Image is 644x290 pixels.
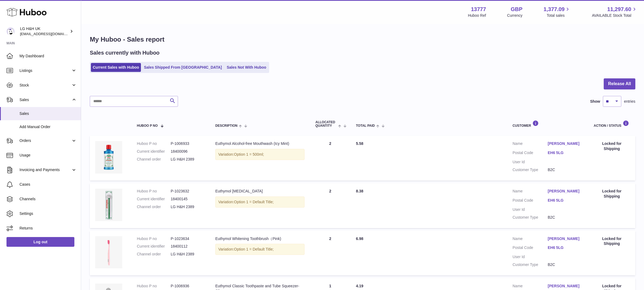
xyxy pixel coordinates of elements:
dd: LG H&H 2389 [171,252,204,257]
dt: Current identifier [137,196,171,202]
dd: P-1023632 [171,189,204,194]
span: Listings [19,68,71,73]
dt: Name [513,141,548,148]
a: [PERSON_NAME] [548,236,583,241]
span: 11,297.60 [607,6,631,13]
dt: User Id [513,159,548,165]
div: Variation: [215,149,305,160]
a: [PERSON_NAME] [548,284,583,289]
span: Settings [19,211,77,216]
img: Euthymol_Alcohol-free_Mouthwash_Icy_Mint_-Image-2.webp [95,141,122,174]
strong: GBP [511,6,522,13]
dt: User Id [513,207,548,212]
span: entries [624,99,635,104]
dt: Huboo P no [137,189,171,194]
dt: Postal Code [513,198,548,204]
span: Sales [19,111,77,116]
a: Log out [6,237,74,247]
div: Variation: [215,196,305,208]
dd: 18400112 [171,244,204,249]
dt: Postal Code [513,245,548,252]
span: Cases [19,182,77,187]
span: 1,377.09 [544,6,565,13]
span: Add Manual Order [19,124,77,129]
dt: Customer Type [513,262,548,267]
dt: Channel order [137,157,171,162]
span: Huboo P no [137,124,158,128]
img: veechen@lghnh.co.uk [6,27,15,35]
span: Channels [19,196,77,202]
a: Sales Not With Huboo [225,63,268,72]
dd: B2C [548,262,583,267]
dt: Huboo P no [137,236,171,241]
strong: 13777 [471,6,486,13]
dt: Postal Code [513,150,548,157]
div: Locked for Shipping [594,189,630,199]
span: 8.38 [356,189,363,193]
span: ALLOCATED Quantity [315,121,337,128]
td: 2 [310,183,351,228]
div: LG H&H UK [20,26,69,36]
dt: Customer Type [513,167,548,172]
dt: User Id [513,254,548,259]
span: Sales [19,97,71,102]
span: Orders [19,138,71,143]
div: Currency [507,13,523,18]
span: Option 1 = 500ml; [234,152,264,156]
div: Euthymol Alcohol-free Mouthwash (Icy Mint) [215,141,305,146]
dt: Name [513,284,548,290]
span: Usage [19,153,77,158]
dd: LG H&H 2389 [171,204,204,209]
span: Invoicing and Payments [19,167,71,172]
dt: Channel order [137,204,171,209]
dt: Customer Type [513,215,548,220]
dd: 18400145 [171,196,204,202]
div: Action / Status [594,120,630,128]
span: Total paid [356,124,375,128]
a: [PERSON_NAME] [548,189,583,194]
a: 1,377.09 Total sales [544,6,571,18]
h1: My Huboo - Sales report [90,35,635,44]
dd: B2C [548,167,583,172]
dd: 18400096 [171,149,204,154]
dd: B2C [548,215,583,220]
div: Variation: [215,244,305,255]
dt: Channel order [137,252,171,257]
span: AVAILABLE Stock Total [592,13,638,18]
td: 2 [310,136,351,181]
span: Description [215,124,237,128]
span: 4.19 [356,284,363,288]
label: Show [590,99,600,104]
dt: Huboo P no [137,284,171,289]
dd: P-1006936 [171,284,204,289]
div: Huboo Ref [468,13,486,18]
dt: Huboo P no [137,141,171,146]
dd: LG H&H 2389 [171,157,204,162]
div: Euthymol [MEDICAL_DATA] [215,189,305,194]
span: 5.58 [356,141,363,146]
img: Euthymol_Whitening_Toothbrush_Pink_-Image-4.webp [95,236,122,269]
span: Total sales [547,13,571,18]
button: Release All [604,78,635,89]
a: EH6 5LG [548,150,583,155]
span: Option 1 = Default Title; [234,247,274,251]
a: Current Sales with Huboo [91,63,141,72]
td: 2 [310,231,351,276]
a: EH6 5LG [548,198,583,203]
div: Customer [513,120,583,128]
div: Locked for Shipping [594,141,630,151]
span: Stock [19,83,71,88]
span: Returns [19,226,77,231]
span: My Dashboard [19,54,77,59]
dt: Current identifier [137,149,171,154]
h2: Sales currently with Huboo [90,49,160,56]
img: Euthymol_Tongue_Cleaner-Image-4.webp [95,189,122,221]
a: 11,297.60 AVAILABLE Stock Total [592,6,638,18]
span: 6.98 [356,236,363,241]
a: EH6 5LG [548,245,583,250]
dd: P-1006933 [171,141,204,146]
div: Locked for Shipping [594,236,630,246]
div: Euthymol Whitening Toothbrush（Pink) [215,236,305,241]
span: [EMAIL_ADDRESS][DOMAIN_NAME] [20,32,80,36]
span: Option 1 = Default Title; [234,200,274,204]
